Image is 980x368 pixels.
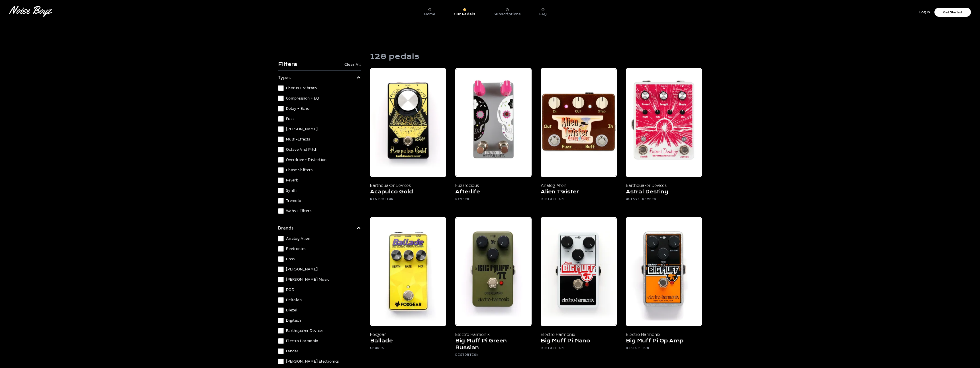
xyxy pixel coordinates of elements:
[919,9,930,16] p: Log In
[278,126,284,132] input: [PERSON_NAME]
[278,297,284,303] input: Deltalab
[278,236,284,241] input: Analog Alien
[286,157,327,163] span: Overdrive + Distortion
[370,331,446,338] p: Foxgear
[541,338,617,346] h5: Big Muff Pi Nano
[286,147,318,152] span: Octave and Pitch
[286,167,313,173] span: Phase Shifters
[286,106,309,111] span: Delay + Echo
[278,188,284,193] input: Synth
[626,331,702,338] p: Electro Harmonix
[541,217,617,364] a: Electro Harmonix Big Muff Pi - Noise Boyz Electro Harmonix Big Muff Pi Nano Distortion
[278,74,291,81] p: types
[286,198,301,204] span: Tremolo
[934,8,971,17] button: Get Started
[278,318,284,323] input: Digitech
[455,338,531,352] h5: Big Muff Pi Green Russian
[455,217,531,326] img: Electro Harmonix Big Muff Pi Green Russian - Noise Boyz
[286,236,310,241] span: Analog Alien
[541,346,617,352] h6: Distortion
[541,68,617,208] a: Analog Alien Alien Twister Analog Alien Alien Twister Distortion
[541,331,617,338] p: Electro Harmonix
[626,217,702,364] a: Electro Harmonix Big Muff Pi Op Amp - Noise Boyz Electro Harmonix Big Muff Pi Op Amp Distortion
[286,297,302,303] span: Deltalab
[370,52,419,61] h1: 128 pedals
[424,12,436,17] p: Home
[455,197,531,203] h6: Reverb
[286,246,306,252] span: Beetronics
[286,85,317,91] span: Chorus + Vibrato
[454,12,475,17] p: Our Pedals
[278,106,284,111] input: Delay + Echo
[286,256,295,262] span: Boss
[278,74,361,81] summary: types
[370,197,446,203] h6: Distortion
[278,61,297,68] h4: Filters
[370,346,446,352] h6: Chorus
[286,359,339,364] span: [PERSON_NAME] Electronics
[455,331,531,338] p: Electro Harmonix
[539,12,547,17] p: FAQ
[278,328,284,334] input: Earthquaker Devices
[494,6,521,17] a: Subscriptions
[541,182,617,189] p: Analog Alien
[286,126,318,132] span: [PERSON_NAME]
[278,157,284,163] input: Overdrive + Distortion
[626,197,702,203] h6: Octave Reverb
[278,224,361,231] summary: brands
[370,189,446,197] h5: Acapulco Gold
[278,266,284,272] input: [PERSON_NAME]
[278,277,284,282] input: [PERSON_NAME] Music
[286,328,324,334] span: Earthquaker Devices
[278,246,284,252] input: Beetronics
[539,6,547,17] a: FAQ
[455,68,531,208] a: Fuzzrocious Afterlife Fuzzrocious Afterlife Reverb
[370,68,446,177] img: Earthquaker Devices Acapulco Gold
[286,318,301,323] span: Digitech
[278,177,284,183] input: Reverb
[286,307,297,313] span: Diezel
[626,338,702,346] h5: Big Muff Pi Op Amp
[278,287,284,293] input: DOD
[541,197,617,203] h6: Distortion
[278,167,284,173] input: Phase Shifters
[626,346,702,352] h6: Distortion
[278,137,284,142] input: Multi-Effects
[278,208,284,214] input: Wahs + Filters
[286,188,297,193] span: Synth
[286,208,311,214] span: Wahs + Filters
[494,12,521,17] p: Subscriptions
[286,177,298,183] span: Reverb
[286,287,294,293] span: DOD
[541,217,617,326] img: Electro Harmonix Big Muff Pi - Noise Boyz
[626,189,702,197] h5: Astral Destiny
[943,11,962,14] p: Get Started
[370,182,446,189] p: Earthquaker Devices
[278,116,284,122] input: Fuzz
[455,182,531,189] p: Fuzzrocious
[278,348,284,354] input: Fender
[455,217,531,364] a: Electro Harmonix Big Muff Pi Green Russian - Noise Boyz Electro Harmonix Big Muff Pi Green Russia...
[286,116,295,122] span: Fuzz
[286,266,318,272] span: [PERSON_NAME]
[455,189,531,197] h5: Afterlife
[278,307,284,313] input: Diezel
[455,68,531,177] img: Fuzzrocious Afterlife
[370,217,446,364] a: Foxgear Ballade pedal from Noise Boyz Foxgear Ballade Chorus
[541,189,617,197] h5: Alien Twister
[454,6,475,17] a: Our Pedals
[370,68,446,208] a: Earthquaker Devices Acapulco Gold Earthquaker Devices Acapulco Gold Distortion
[370,217,446,326] img: Foxgear Ballade pedal from Noise Boyz
[626,68,702,177] img: Earthquaker Devices Astral Destiny
[278,96,284,101] input: Compression + EQ
[286,338,318,344] span: Electro Harmonix
[278,198,284,204] input: Tremolo
[278,359,284,364] input: [PERSON_NAME] Electronics
[278,338,284,344] input: Electro Harmonix
[278,147,284,152] input: Octave and Pitch
[286,137,310,142] span: Multi-Effects
[455,352,531,359] h6: Distortion
[286,277,329,282] span: [PERSON_NAME] Music
[278,224,294,231] p: brands
[344,62,361,67] button: Clear All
